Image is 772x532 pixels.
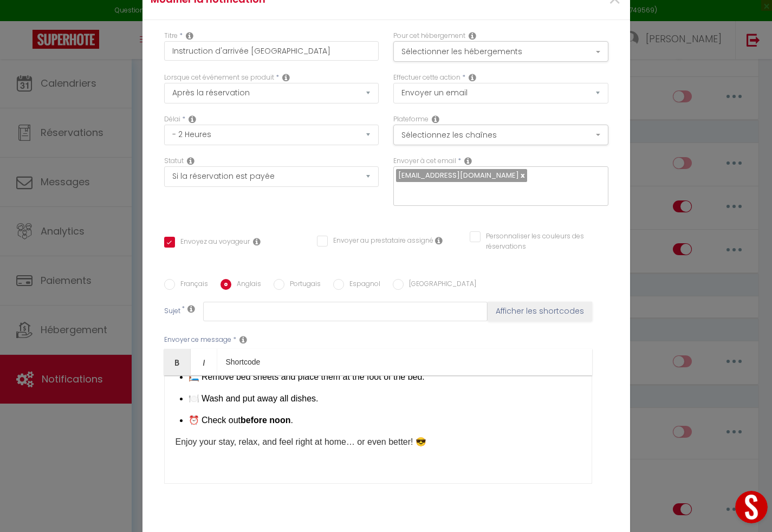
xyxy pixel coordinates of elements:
button: Sélectionner les hébergements [393,41,608,62]
label: [GEOGRAPHIC_DATA] [404,279,476,291]
label: Lorsque cet événement se produit [164,73,274,83]
label: Portugais [284,279,321,291]
button: Afficher les shortcodes [488,302,592,321]
label: Espagnol [344,279,380,291]
p: 🛏️ Remove bed sheets and place them at the foot of the bed. [189,371,581,384]
i: Envoyer au voyageur [253,237,261,246]
label: Plateforme [393,114,429,125]
label: Anglais [231,279,261,291]
i: Subject [187,304,195,313]
i: Booking status [187,157,194,165]
label: Délai [164,114,180,125]
i: Message [239,335,247,344]
iframe: LiveChat chat widget [726,486,772,532]
label: Français [175,279,208,291]
a: Bold [164,349,191,375]
p: 🍽️ Wash and put away all dishes. [189,392,581,405]
a: Shortcode [217,349,269,375]
i: Envoyer au prestataire si il est assigné [435,236,443,245]
label: Envoyer ce message [164,335,231,345]
i: Action Channel [432,115,439,124]
div: ​ [164,375,592,484]
strong: before noon [241,416,290,425]
i: Recipient [464,157,472,165]
label: Statut [164,156,184,166]
label: Effectuer cette action [393,73,460,83]
p: ⏰ Check out . [189,414,581,427]
i: Action Type [469,73,476,82]
label: Envoyer à cet email [393,156,456,166]
label: Sujet [164,306,180,317]
i: This Rental [469,31,476,40]
i: Title [186,31,193,40]
span: [EMAIL_ADDRESS][DOMAIN_NAME] [398,170,519,180]
button: Sélectionnez les chaînes [393,125,608,145]
label: Titre [164,31,178,41]
i: Event Occur [282,73,290,82]
p: Enjoy your stay, relax, and feel right at home… or even better! 😎 [176,436,581,449]
label: Envoyez au voyageur [175,237,250,249]
label: Pour cet hébergement [393,31,465,41]
i: Action Time [189,115,196,124]
a: Italic [191,349,217,375]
